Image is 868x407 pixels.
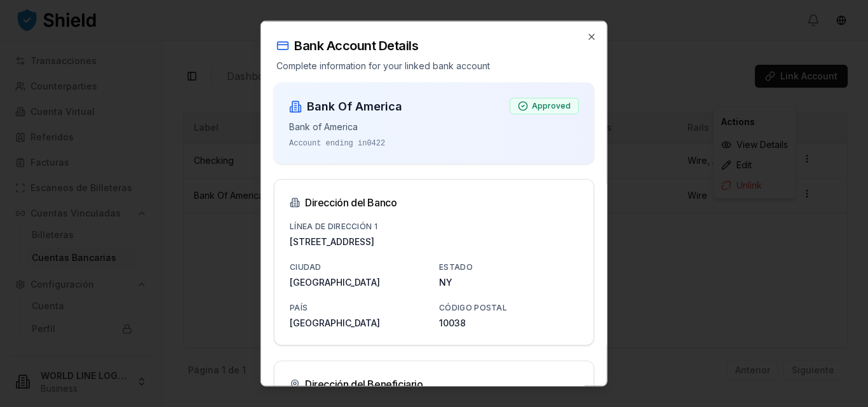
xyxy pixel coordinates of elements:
[290,262,322,271] label: Ciudad
[439,262,473,271] label: Estado
[276,36,592,54] h2: Bank Account Details
[290,276,429,288] p: [GEOGRAPHIC_DATA]
[290,302,308,312] label: País
[290,194,578,210] div: Dirección del Banco
[290,221,377,230] label: Línea de Dirección 1
[439,276,578,288] p: NY
[289,138,402,148] p: Account ending in 0422
[439,316,578,329] p: 10038
[276,59,592,72] p: Complete information for your linked bank account
[289,120,402,133] p: Bank of America
[307,97,402,115] h3: Bank Of America
[290,235,578,248] p: [STREET_ADDRESS]
[510,97,579,114] div: Approved
[290,316,429,329] p: [GEOGRAPHIC_DATA]
[439,302,507,312] label: Código postal
[290,376,578,391] div: Dirección del Beneficiario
